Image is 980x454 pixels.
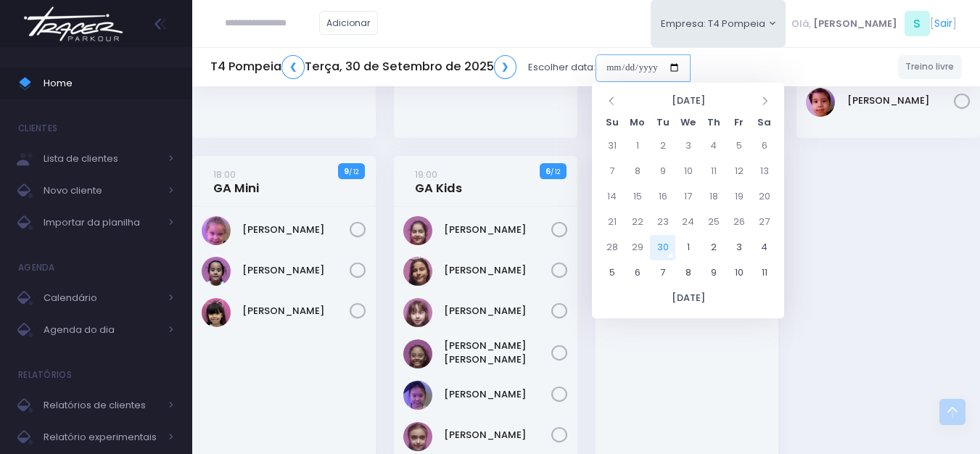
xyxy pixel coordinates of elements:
[675,112,701,133] th: We
[44,396,160,415] span: Relatórios de clientes
[242,304,350,318] a: [PERSON_NAME]
[403,298,432,327] img: Manuela Antonino
[650,112,675,133] th: Tu
[202,216,231,245] img: Bella Mandelli
[319,11,379,35] a: Adicionar
[650,159,675,184] td: 9
[701,235,726,260] td: 2
[415,168,437,181] small: 19:00
[18,114,57,143] h4: Clientes
[675,184,701,210] td: 17
[650,184,675,210] td: 16
[599,133,625,159] td: 31
[701,133,726,159] td: 4
[444,223,551,237] a: [PERSON_NAME]
[281,55,305,79] a: ❮
[403,257,432,286] img: Isabella terra
[210,51,691,84] div: Escolher data:
[202,257,231,286] img: Laura Lopes Rodrigues
[701,112,726,133] th: Th
[675,260,701,286] td: 8
[625,260,650,286] td: 6
[752,235,777,260] td: 4
[847,94,955,108] a: [PERSON_NAME]
[403,216,432,245] img: Helena Mendonça Calaf
[18,253,55,282] h4: Agenda
[44,213,160,232] span: Importar da planilha
[599,260,625,286] td: 5
[752,260,777,286] td: 11
[599,159,625,184] td: 7
[791,17,811,31] span: Olá,
[415,167,462,196] a: 19:00GA Kids
[44,181,160,200] span: Novo cliente
[545,165,551,177] strong: 6
[210,55,516,79] h5: T4 Pompeia Terça, 30 de Setembro de 2025
[44,428,160,447] span: Relatório experimentais
[444,339,551,367] a: [PERSON_NAME] [PERSON_NAME]
[806,88,835,117] img: Yumi Muller
[701,184,726,210] td: 18
[599,184,625,210] td: 14
[444,263,551,278] a: [PERSON_NAME]
[444,387,551,402] a: [PERSON_NAME]
[701,260,726,286] td: 9
[934,16,952,31] a: Sair
[650,133,675,159] td: 2
[726,260,752,286] td: 10
[625,235,650,260] td: 29
[701,159,726,184] td: 11
[44,149,160,168] span: Lista de clientes
[44,321,160,339] span: Agenda do dia
[242,263,350,278] a: [PERSON_NAME]
[625,210,650,235] td: 22
[726,112,752,133] th: Fr
[625,112,650,133] th: Mo
[44,289,160,308] span: Calendário
[494,55,517,79] a: ❯
[726,159,752,184] td: 12
[18,360,72,389] h4: Relatórios
[599,286,777,311] th: [DATE]
[752,112,777,133] th: Sa
[701,210,726,235] td: 25
[650,210,675,235] td: 23
[44,74,174,93] span: Home
[650,260,675,286] td: 7
[625,184,650,210] td: 15
[752,159,777,184] td: 13
[726,235,752,260] td: 3
[349,168,358,176] small: / 12
[726,184,752,210] td: 19
[752,210,777,235] td: 27
[599,235,625,260] td: 28
[752,133,777,159] td: 6
[202,298,231,327] img: Maria Eduarda Lucarine Fachini
[726,133,752,159] td: 5
[599,112,625,133] th: Su
[551,168,560,176] small: / 12
[444,428,551,442] a: [PERSON_NAME]
[675,235,701,260] td: 1
[752,184,777,210] td: 20
[813,17,897,31] span: [PERSON_NAME]
[625,90,752,112] th: [DATE]
[625,133,650,159] td: 1
[403,381,432,410] img: Mei Hori
[905,11,930,36] span: S
[675,210,701,235] td: 24
[444,304,551,318] a: [PERSON_NAME]
[726,210,752,235] td: 26
[625,159,650,184] td: 8
[403,339,432,368] img: Maria Clara Vieira Serrano
[599,210,625,235] td: 21
[213,167,259,196] a: 18:00GA Mini
[675,159,701,184] td: 10
[675,133,701,159] td: 3
[213,168,236,181] small: 18:00
[898,55,963,79] a: Treino livre
[786,7,962,40] div: [ ]
[403,422,432,451] img: Nathalia Antunes Sikorski Fontan
[242,223,350,237] a: [PERSON_NAME]
[344,165,349,177] strong: 9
